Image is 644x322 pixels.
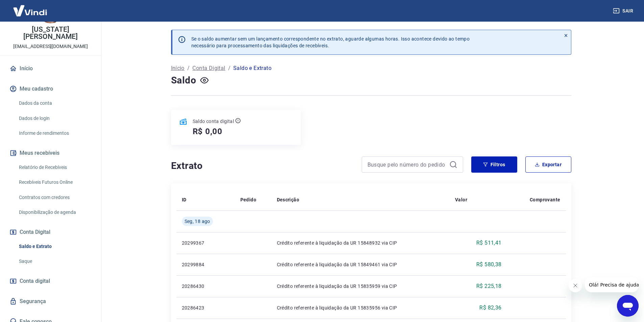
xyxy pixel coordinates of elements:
[16,191,93,204] a: Contratos com credores
[476,239,502,247] p: R$ 511,41
[182,304,230,311] p: 20286423
[182,283,230,290] p: 20286430
[569,279,582,292] iframe: Fechar mensagem
[20,276,50,286] span: Conta digital
[16,112,93,125] a: Dados de login
[8,146,93,160] button: Meus recebíveis
[455,196,467,203] p: Valor
[471,156,517,173] button: Filtros
[4,5,57,10] span: Olá! Precisa de ajuda?
[8,61,93,76] a: Início
[476,261,502,269] p: R$ 580,38
[16,96,93,110] a: Dados da conta
[479,304,501,312] p: R$ 82,36
[367,159,447,170] input: Busque pelo número do pedido
[13,43,88,50] p: [EMAIL_ADDRESS][DOMAIN_NAME]
[192,64,225,72] a: Conta Digital
[182,196,187,203] p: ID
[525,156,571,173] button: Exportar
[16,205,93,219] a: Disponibilização de agenda
[530,196,560,203] p: Comprovante
[16,126,93,140] a: Informe de rendimentos
[193,126,223,137] h5: R$ 0,00
[8,274,93,289] a: Conta digital
[277,261,444,268] p: Crédito referente à liquidação da UR 15849461 via CIP
[228,64,231,72] p: /
[16,160,93,174] a: Relatório de Recebíveis
[182,240,230,246] p: 20299367
[16,175,93,189] a: Recebíveis Futuros Online
[5,26,96,40] p: [US_STATE][PERSON_NAME]
[617,295,639,317] iframe: Botão para abrir a janela de mensagens
[185,218,210,225] span: Seg, 18 ago
[277,304,444,311] p: Crédito referente à liquidação da UR 15835956 via CIP
[8,81,93,96] button: Meu cadastro
[476,282,502,290] p: R$ 225,18
[8,225,93,240] button: Conta Digital
[8,294,93,309] a: Segurança
[171,64,185,72] a: Início
[277,240,444,246] p: Crédito referente à liquidação da UR 15848932 via CIP
[277,196,300,203] p: Descrição
[193,118,234,125] p: Saldo conta digital
[191,35,470,49] p: Se o saldo aumentar sem um lançamento correspondente no extrato, aguarde algumas horas. Isso acon...
[171,159,354,173] h4: Extrato
[187,64,190,72] p: /
[585,277,639,292] iframe: Mensagem da empresa
[233,64,271,72] p: Saldo e Extrato
[612,5,636,17] button: Sair
[240,196,256,203] p: Pedido
[8,0,52,21] img: Vindi
[16,254,93,268] a: Saque
[277,283,444,290] p: Crédito referente à liquidação da UR 15835959 via CIP
[182,261,230,268] p: 20299884
[171,74,196,87] h4: Saldo
[16,240,93,253] a: Saldo e Extrato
